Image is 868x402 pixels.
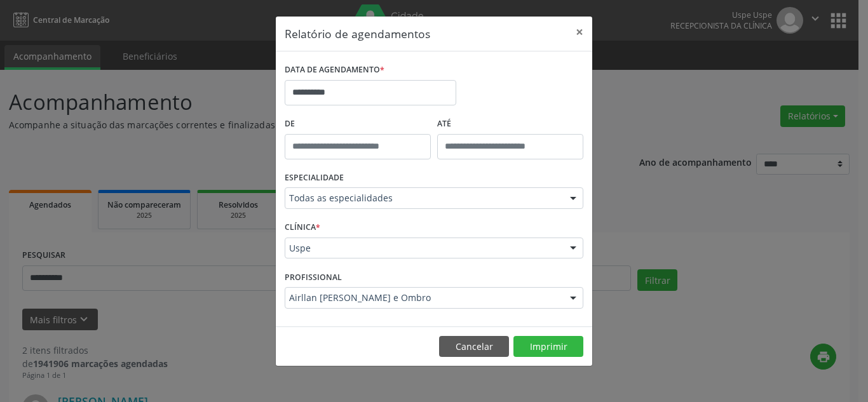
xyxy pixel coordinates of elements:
button: Imprimir [513,336,583,358]
span: Airllan [PERSON_NAME] e Ombro [289,291,557,304]
h5: Relatório de agendamentos [285,25,430,42]
label: ESPECIALIDADE [285,168,344,188]
label: DATA DE AGENDAMENTO [285,60,384,80]
label: ATÉ [437,114,583,134]
span: Todas as especialidades [289,192,557,204]
span: Uspe [289,242,557,255]
label: De [285,114,431,134]
button: Cancelar [439,336,509,358]
label: PROFISSIONAL [285,267,342,287]
label: CLÍNICA [285,218,320,238]
button: Close [567,17,592,48]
